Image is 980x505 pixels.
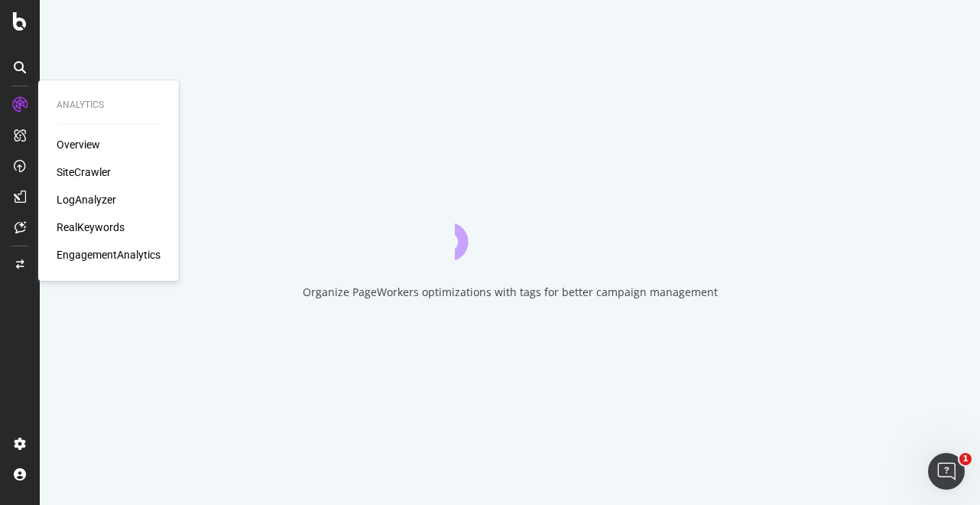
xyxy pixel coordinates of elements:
a: Overview [57,137,100,152]
a: EngagementAnalytics [57,247,161,262]
a: RealKeywords [57,220,125,235]
div: animation [455,205,565,260]
a: SiteCrawler [57,165,111,180]
span: 1 [959,453,972,465]
div: Organize PageWorkers optimizations with tags for better campaign management [303,285,718,300]
iframe: Intercom live chat [928,453,965,490]
div: Analytics [57,99,161,112]
a: LogAnalyzer [57,192,116,207]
